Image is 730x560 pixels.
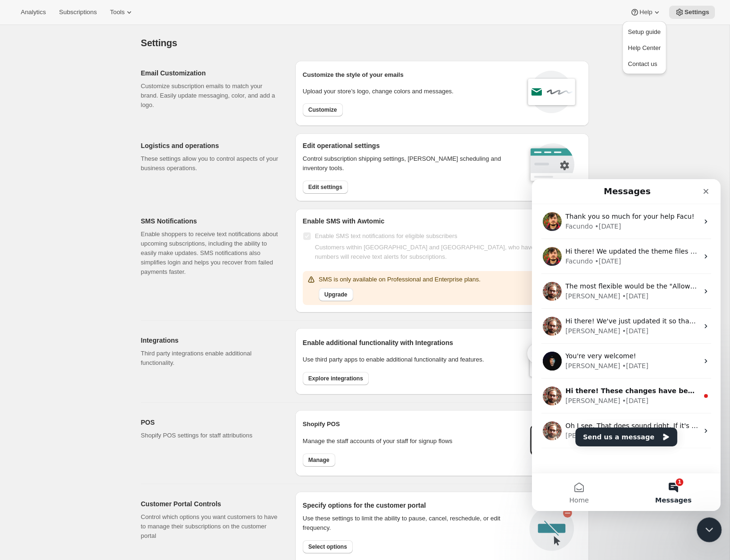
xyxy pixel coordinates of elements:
div: • [DATE] [90,217,116,227]
h2: Integrations [141,336,280,345]
h2: Enable SMS with Awtomic [303,216,581,226]
div: • [DATE] [63,77,89,87]
h2: Email Customization [141,68,280,78]
div: [PERSON_NAME] [33,182,88,192]
span: Manage [308,456,330,464]
p: Use third party apps to enable additional functionality and features. [303,355,518,364]
img: Profile image for Brian [11,138,30,156]
button: Explore integrations [303,372,369,385]
span: Select options [308,543,347,551]
p: Manage the staff accounts of your staff for signup flows [303,436,522,446]
div: [PERSON_NAME] [33,112,88,122]
span: Home [37,318,57,324]
h2: POS [141,418,280,427]
span: Hi there! These changes have been made in the live theme. The Cancel button should only show up w... [33,208,650,215]
span: Edit settings [308,183,342,191]
p: Enable shoppers to receive text notifications about upcoming subscriptions, including the ability... [141,230,280,277]
button: Customize [303,103,343,116]
p: Customize subscription emails to match your brand. Easily update messaging, color, and add a logo. [141,82,280,110]
button: Send us a message [43,248,145,267]
h2: Enable additional functionality with Integrations [303,338,518,347]
div: • [DATE] [90,112,116,122]
span: Setup guide [628,28,661,35]
span: Settings [141,38,177,48]
span: Hi there! We've just updated it so that it defaults to one-time 👍 [33,138,246,146]
div: Use these settings to limit the ability to pause, cancel, reschedule, or edit frequency. [303,514,522,533]
div: [PERSON_NAME] [33,252,88,262]
p: These settings allow you to control aspects of your business operations. [141,154,280,173]
button: Select options [303,540,353,553]
h2: Edit operational settings [303,141,514,150]
iframe: Intercom live chat [532,179,721,511]
div: • [DATE] [90,182,116,192]
p: Control which options you want customers to have to manage their subscriptions on the customer po... [141,512,280,541]
span: Settings [684,8,709,16]
h2: Shopify POS [303,420,522,429]
span: Oh I see. That does sound right. If it's a single subscription we'll just knock it out [DATE] or ... [33,243,368,250]
span: Messages [123,318,159,324]
button: Tools [104,6,140,19]
button: Messages [94,294,189,332]
button: Edit settings [303,181,348,194]
p: Third party integrations enable additional functionality. [141,349,280,368]
span: Analytics [21,8,46,16]
h2: SMS Notifications [141,216,280,226]
span: Customize [308,106,337,114]
h2: Customer Portal Controls [141,499,280,509]
iframe: Intercom live chat [697,518,722,543]
p: SMS is only available on Professional and Enterprise plans. [319,275,481,284]
div: • [DATE] [90,147,116,157]
p: Shopify POS settings for staff attributions [141,431,280,440]
span: Help Center [628,44,661,51]
h2: Logistics and operations [141,141,280,150]
img: Profile image for Adrian [11,173,30,191]
span: Subscriptions [59,8,97,16]
button: Setup guide [625,24,664,39]
span: Help [639,8,652,16]
a: Help Center [625,40,664,55]
a: Contact us [625,56,664,71]
div: [PERSON_NAME] [33,217,88,227]
img: Profile image for Brian [11,207,30,226]
button: Help [624,6,667,19]
img: Profile image for Brian [11,103,30,122]
button: Upgrade [319,288,353,301]
button: Settings [669,6,715,19]
p: Control subscription shipping settings, [PERSON_NAME] scheduling and inventory tools. [303,154,514,173]
p: Upload your store’s logo, change colors and messages. [303,87,454,96]
span: Enable SMS text notifications for eligible subscribers [315,232,457,239]
span: Contact us [628,60,657,67]
span: Tools [110,8,124,16]
div: [PERSON_NAME] [33,147,88,157]
h2: Specify options for the customer portal [303,501,522,510]
span: Upgrade [324,291,348,298]
span: Customers within [GEOGRAPHIC_DATA] and [GEOGRAPHIC_DATA], who have added phone numbers will recei... [315,244,572,260]
span: You're very welcome! [33,173,104,181]
p: Customize the style of your emails [303,70,404,80]
button: Analytics [15,6,51,19]
img: Profile image for Brian [11,242,30,261]
div: Facundo [33,77,61,87]
span: Explore integrations [308,375,363,382]
button: Manage [303,453,335,467]
button: Subscriptions [53,6,102,19]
